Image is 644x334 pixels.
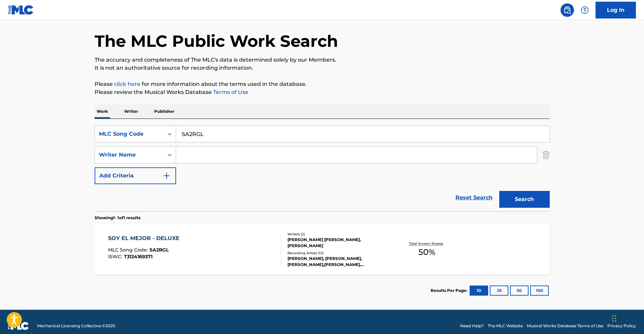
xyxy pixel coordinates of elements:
[95,104,110,119] p: Work
[287,256,389,268] div: [PERSON_NAME], [PERSON_NAME], [PERSON_NAME],[PERSON_NAME], [PERSON_NAME] & [PERSON_NAME], [PERSON...
[409,241,445,246] p: Total Known Shares:
[8,5,34,15] img: MLC Logo
[581,6,589,14] img: help
[149,247,169,253] span: SA2RGL
[212,89,248,95] a: Terms of Use
[95,126,550,211] form: Search Form
[108,234,183,242] div: SOY EL MEJOR - DELUXE
[527,323,603,329] a: Musical Works Database Terms of Use
[99,130,160,138] div: MLC Song Code
[95,224,550,275] a: SOY EL MEJOR - DELUXEMLC Song Code:SA2RGLISWC:T3124169371Writers (2)[PERSON_NAME] [PERSON_NAME], ...
[99,151,160,159] div: Writer Name
[607,323,636,329] a: Privacy Policy
[8,322,29,330] img: logo
[122,104,140,119] p: Writer
[95,215,140,221] p: Showing 1 - 1 of 1 results
[499,191,550,208] button: Search
[530,286,549,296] button: 100
[287,237,389,249] div: [PERSON_NAME] [PERSON_NAME], [PERSON_NAME]
[578,3,591,17] div: Help
[542,146,550,163] img: Delete Criterion
[510,286,529,296] button: 50
[95,88,550,96] p: Please review the Musical Works Database
[431,288,469,294] p: Results Per Page:
[490,286,508,296] button: 25
[452,190,496,205] a: Reset Search
[95,64,550,72] p: It is not an authoritative source for recording information.
[488,323,523,329] a: The MLC Website
[561,3,574,17] a: Public Search
[610,302,644,334] iframe: Chat Widget
[114,81,140,87] a: click here
[108,254,124,260] span: ISWC :
[95,31,338,51] h1: The MLC Public Work Search
[124,254,152,260] span: T3124169371
[418,246,435,258] span: 50 %
[563,6,571,14] img: search
[612,308,616,329] div: Drag
[37,323,115,329] span: Mechanical Licensing Collective © 2025
[596,2,636,19] a: Log In
[287,250,389,256] div: Recording Artists ( 12 )
[108,247,149,253] span: MLC Song Code :
[287,232,389,237] div: Writers ( 2 )
[95,167,176,184] button: Add Criteria
[470,286,488,296] button: 10
[163,172,171,180] img: 9d2ae6d4665cec9f34b9.svg
[152,104,176,119] p: Publisher
[95,56,550,64] p: The accuracy and completeness of The MLC's data is determined solely by our Members.
[95,80,550,88] p: Please for more information about the terms used in the database.
[460,323,484,329] a: Need Help?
